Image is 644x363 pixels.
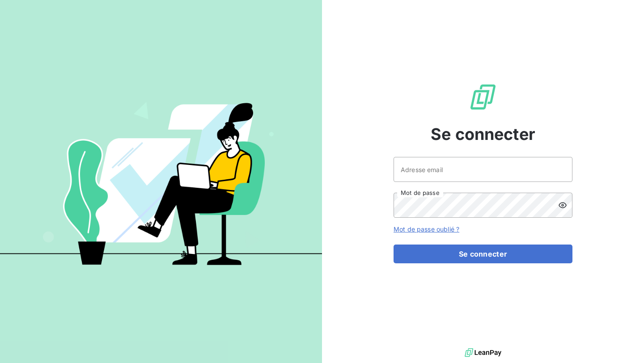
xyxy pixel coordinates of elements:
[394,157,572,182] input: placeholder
[431,122,535,146] span: Se connecter
[394,245,572,263] button: Se connecter
[465,346,501,359] img: logo
[394,225,459,233] a: Mot de passe oublié ?
[469,83,497,111] img: Logo LeanPay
